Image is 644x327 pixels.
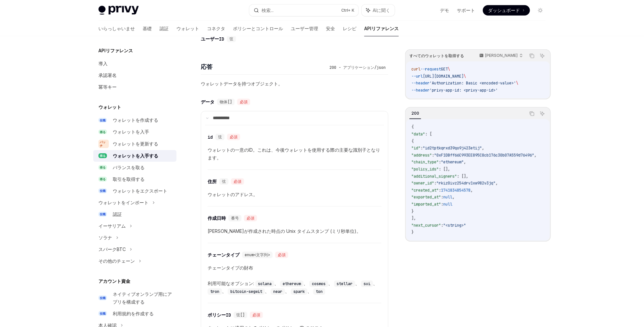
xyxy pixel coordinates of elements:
code: stellar [334,281,355,287]
font: コピー [526,121,538,126]
a: 役職認証 [93,208,176,220]
a: 冪等キー [93,81,176,93]
font: その他のチェーン [98,258,135,264]
span: --url [411,74,423,79]
button: [PERSON_NAME] [476,50,526,61]
font: ウォレットデータを持つオブジェクト。 [201,81,283,86]
span: , [452,195,455,200]
span: } [411,230,414,235]
font: 、 [307,288,312,294]
font: ウォレットをインポート [98,200,148,205]
font: コピー [526,63,538,68]
a: ユーザー管理 [291,21,318,36]
font: 導入 [98,61,108,66]
font: 物体[] [220,99,232,105]
font: 承認署名 [98,72,117,78]
span: "imported_at" [411,202,441,207]
font: 得る [100,154,106,157]
span: "next_cursor" [411,223,441,228]
font: ウォレットをエクスポート [113,188,167,194]
span: : [], [439,167,450,172]
span: , [496,181,498,186]
span: "data" [411,132,425,137]
font: AIに聞く [373,7,390,13]
code: bitcoin-segwit [228,288,265,295]
a: パッチウォレットを更新する [93,138,176,150]
font: 役職 [100,296,106,300]
span: "id" [411,145,420,151]
code: ethereum [280,281,303,287]
font: 、 [303,281,308,286]
a: 役職利用規約を作成する [93,308,176,320]
font: アカウント資金 [98,278,130,284]
font: 作成日時 [208,215,226,221]
font: 必須 [234,179,241,184]
font: 住所 [208,179,217,184]
span: \ [448,67,450,72]
a: サポート [457,7,475,14]
font: 、 [265,288,269,294]
font: 、 [328,281,333,286]
span: "chain_type" [411,159,439,165]
font: AIに聞く [535,121,550,126]
font: ネイティブオンランプ用にアプリを構成する [113,291,172,305]
span: "id2tptkqrxd39qo9j423etij" [423,145,482,151]
code: solana [255,281,274,287]
button: 検索...Ctrl+ K [249,5,358,16]
font: 役職 [100,119,106,122]
a: 安全 [326,21,335,36]
font: 利用可能なオプション: [208,281,254,286]
a: ポリシーとコントロール [233,21,283,36]
font: ユーザーID [201,36,224,42]
font: AIに聞く [535,63,550,68]
span: --header [411,81,430,86]
code: ton [313,288,325,295]
span: , [464,159,466,165]
a: 承認署名 [93,69,176,81]
span: : [420,145,423,151]
span: --header [411,88,430,93]
font: + K [348,8,354,13]
a: レシピ [343,21,356,36]
span: "policy_ids" [411,167,439,172]
span: : [441,202,443,207]
font: 必須 [278,252,286,258]
span: : [432,153,434,158]
font: 役職 [100,312,106,315]
a: 役職ウォレットをエクスポート [93,185,176,197]
span: 'Authorization: Basic <encoded-value>' [430,81,516,86]
font: 、 [285,288,290,294]
font: 冪等キー [98,84,117,90]
span: , [534,153,536,158]
a: 認証 [160,21,169,36]
font: 得る [100,177,106,181]
font: 200 [411,111,419,116]
font: コネクタ [207,26,225,31]
font: ウォレットのアドレス。 [208,192,258,197]
font: デモ [440,7,449,13]
font: 認証 [160,26,169,31]
font: チェーンタイプの財布 [208,265,253,270]
font: ユーザー管理 [291,26,318,31]
font: イーサリアム [98,223,126,229]
font: 必須 [240,99,248,105]
font: 番号 [231,216,239,221]
span: [URL][DOMAIN_NAME] [423,74,464,79]
a: 導入 [93,58,176,69]
span: "<string>" [443,223,466,228]
a: コネクタ [207,21,225,36]
font: ウォレットを更新する [113,141,158,146]
font: 必須 [247,216,254,221]
span: : [439,159,441,165]
span: 1741834854578 [441,188,470,193]
font: 必須 [252,312,260,318]
span: "0xF1DBff66C993EE895C8cb176c30b07A559d76496" [434,153,534,158]
font: データ [201,99,214,105]
font: ウォレットの一意のID。これは、今後ウォレットを使用する際の主要な識別子となります。 [208,147,380,160]
code: tron [208,288,222,295]
a: ダッシュボード [483,5,530,16]
span: null [443,195,452,200]
font: 得る [100,130,106,134]
font: 、 [222,288,226,294]
span: : [], [457,174,468,179]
